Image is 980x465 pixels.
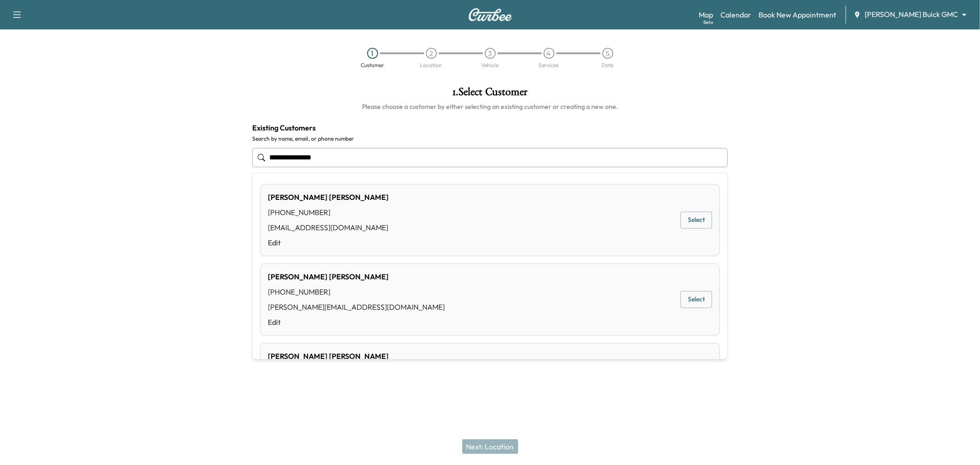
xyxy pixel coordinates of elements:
[544,48,555,59] div: 4
[252,102,728,111] h6: Please choose a customer by either selecting an existing customer or creating a new one.
[268,272,445,283] div: [PERSON_NAME] [PERSON_NAME]
[268,302,445,313] div: [PERSON_NAME][EMAIL_ADDRESS][DOMAIN_NAME]
[268,222,389,233] div: [EMAIL_ADDRESS][DOMAIN_NAME]
[420,62,442,68] div: Location
[426,48,437,59] div: 2
[268,238,389,249] a: Edit
[482,62,499,68] div: Vehicle
[680,212,712,229] button: Select
[539,62,559,68] div: Services
[720,9,751,20] a: Calendar
[865,9,958,20] span: [PERSON_NAME] Buick GMC
[367,48,378,59] div: 1
[252,86,728,102] h1: 1 . Select Customer
[759,9,836,20] a: Book New Appointment
[268,207,389,218] div: [PHONE_NUMBER]
[602,48,613,59] div: 5
[268,317,445,328] a: Edit
[680,291,712,308] button: Select
[361,62,384,68] div: Customer
[703,19,713,26] div: Beta
[268,287,445,298] div: [PHONE_NUMBER]
[602,62,614,68] div: Date
[268,351,501,362] div: [PERSON_NAME] [PERSON_NAME]
[468,8,512,21] img: Curbee Logo
[252,122,728,133] h4: Existing Customers
[699,9,713,20] a: MapBeta
[485,48,496,59] div: 3
[252,135,728,142] label: Search by name, email, or phone number
[268,192,389,203] div: [PERSON_NAME] [PERSON_NAME]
